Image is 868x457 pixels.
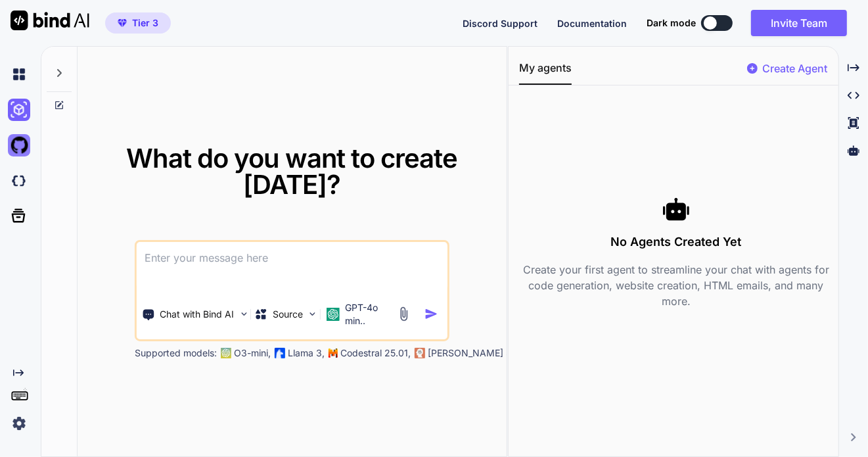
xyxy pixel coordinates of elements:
[327,308,340,321] img: GPT-4o mini
[8,63,30,85] img: chat
[519,60,572,85] button: My agents
[763,60,828,76] p: Create Agent
[8,99,30,121] img: ai-studio
[463,18,537,29] span: Discord Support
[329,349,338,358] img: Mistral-AI
[239,308,250,320] img: Pick Tools
[11,11,89,30] img: Bind AI
[221,348,231,358] img: GPT-4
[424,307,438,321] img: icon
[273,308,303,321] p: Source
[415,348,425,358] img: claude
[288,347,325,360] p: Llama 3,
[557,18,627,29] span: Documentation
[463,16,537,30] button: Discord Support
[8,170,30,192] img: darkCloudIdeIcon
[234,347,271,360] p: O3-mini,
[519,233,833,251] h3: No Agents Created Yet
[345,301,390,327] p: GPT-4o min..
[135,347,217,360] p: Supported models:
[8,412,30,435] img: settings
[105,12,171,34] button: premiumTier 3
[160,308,235,321] p: Chat with Bind AI
[118,19,127,27] img: premium
[275,348,285,358] img: Llama2
[132,16,158,30] span: Tier 3
[126,142,457,201] span: What do you want to create [DATE]?
[428,347,555,360] p: [PERSON_NAME] 3.7 Sonnet,
[340,347,411,360] p: Codestral 25.01,
[307,308,318,320] img: Pick Models
[751,10,847,36] button: Invite Team
[647,16,696,30] span: Dark mode
[557,16,627,30] button: Documentation
[396,306,411,322] img: attachment
[519,262,833,309] p: Create your first agent to streamline your chat with agents for code generation, website creation...
[8,134,30,156] img: githubLight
